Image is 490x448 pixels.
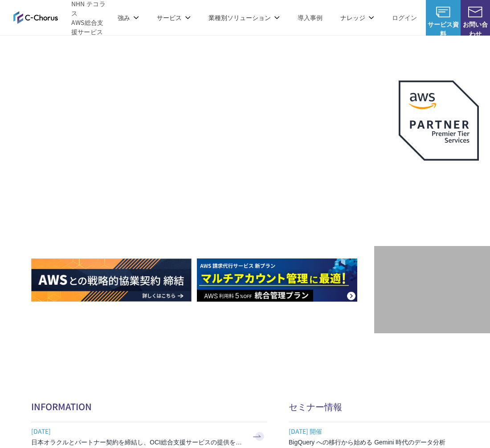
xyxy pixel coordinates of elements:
[118,13,139,22] p: 強み
[157,13,191,22] p: サービス
[31,438,245,447] h3: 日本オラクルとパートナー契約を締結し、OCI総合支援サービスの提供を開始
[31,146,374,232] h1: AWS ジャーニーの 成功を実現
[429,171,449,184] em: AWS
[426,20,460,38] span: サービス資料
[31,400,267,413] h2: INFORMATION
[392,13,417,22] a: ログイン
[340,13,374,22] p: ナレッジ
[31,98,374,137] p: AWSの導入からコスト削減、 構成・運用の最適化からデータ活用まで 規模や業種業態を問わない マネージドサービスで
[31,424,245,438] span: [DATE]
[13,11,58,24] img: AWS総合支援サービス C-Chorus
[461,20,490,38] span: お問い合わせ
[208,13,280,22] p: 業種別ソリューション
[468,7,482,17] img: お問い合わせ
[298,13,323,22] a: 導入事例
[399,81,479,161] img: AWSプレミアティアサービスパートナー
[197,258,357,302] img: AWS請求代行サービス 統合管理プラン
[388,171,490,206] p: 最上位プレミアティア サービスパートナー
[436,7,450,17] img: AWS総合支援サービス C-Chorus サービス資料
[31,258,192,302] img: AWSとの戦略的協業契約 締結
[392,259,486,324] img: 契約件数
